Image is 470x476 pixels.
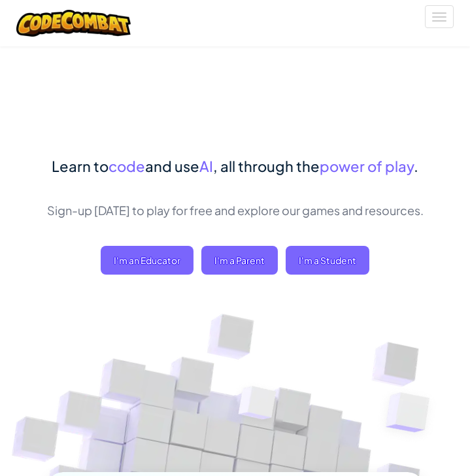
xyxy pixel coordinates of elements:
[16,10,131,37] img: CodeCombat logo
[201,246,278,275] a: I'm a Parent
[217,364,298,448] img: Overlap cubes
[145,157,199,175] span: and use
[199,157,213,175] span: AI
[363,365,461,460] img: Overlap cubes
[52,157,109,175] span: Learn to
[286,246,369,275] button: I'm a Student
[213,157,320,175] span: , all through the
[101,246,193,275] a: I'm an Educator
[109,157,145,175] span: code
[320,157,414,175] span: power of play
[47,201,424,220] p: Sign-up [DATE] to play for free and explore our games and resources.
[414,157,418,175] span: .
